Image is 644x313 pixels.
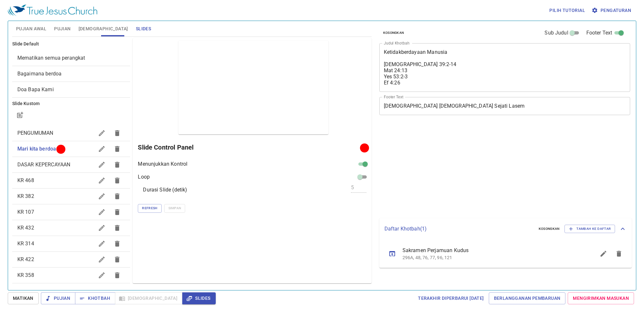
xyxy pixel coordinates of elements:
h6: Slide Default [12,41,130,48]
button: Refresh [138,204,161,212]
span: PENGUMUMAN [17,130,53,136]
button: Tambah ke Daftar [564,225,615,233]
iframe: from-child [377,122,581,216]
span: Sub Judul [545,29,568,37]
span: KR 468 [17,177,34,183]
span: Pengaturan [593,6,631,15]
button: Pujian [41,292,75,304]
span: KR 314 [17,240,34,247]
a: Berlangganan Pembaruan [489,292,566,304]
span: Pujian [46,294,70,302]
span: KR 382 [17,193,34,199]
p: Menunjukkan Kontrol [138,160,187,168]
p: 296A, 48, 76, 77, 96, 121 [402,254,581,261]
button: Slides [182,292,215,304]
span: [object Object] [17,71,62,77]
span: Kosongkan [539,226,560,232]
button: Kosongkan [379,29,408,37]
div: KR 422 [12,252,130,267]
p: Daftar Khotbah ( 1 ) [384,225,534,233]
div: KR 358 [12,268,130,283]
span: Berlangganan Pembaruan [494,294,561,302]
div: KR 314 [12,236,130,251]
span: KR 107 [17,209,34,215]
span: Khotbah [80,294,110,302]
h6: Slide Control Panel [138,142,362,152]
span: [object Object] [17,55,85,61]
span: Matikan [13,294,33,302]
a: Terakhir Diperbarui [DATE] [415,292,486,304]
span: [DEMOGRAPHIC_DATA] [79,25,128,33]
span: KR 358 [17,272,34,278]
div: KR 382 [12,189,130,204]
div: KR 432 [12,220,130,236]
span: [object Object] [17,86,54,93]
textarea: Ketidakberdayaan Manusia [DEMOGRAPHIC_DATA] 39:2-14 Mat 24:13 Yes 53:2-3 Ef 4:26 [384,49,626,86]
div: KR 255 [12,283,130,299]
button: Matikan [8,292,39,304]
span: Slides [187,294,210,302]
button: Kosongkan [535,225,563,233]
span: Sakramen Perjamuan Kudus [402,247,581,254]
span: Kosongkan [383,30,404,36]
div: KR 468 [12,173,130,188]
div: Doa Bapa Kami [12,82,130,97]
div: KR 107 [12,204,130,220]
button: Pengaturan [590,5,634,16]
span: KR 422 [17,256,34,262]
span: Tambah ke Daftar [569,226,611,232]
p: Durasi Slide (detik) [143,186,187,194]
div: Bagaimana berdoa [12,66,130,82]
img: True Jesus Church [8,5,97,16]
span: Mengirimkan Masukan [573,294,629,302]
button: Khotbah [75,292,115,304]
span: Pilih tutorial [549,6,585,15]
span: KR 432 [17,225,34,231]
div: Mematikan semua perangkat [12,50,130,66]
a: Mengirimkan Masukan [568,292,634,304]
p: Loop [138,173,150,181]
div: PENGUMUMAN [12,125,130,141]
ul: sermon lineup list [379,240,632,268]
span: Terakhir Diperbarui [DATE] [418,294,484,302]
span: Slides [136,25,151,33]
span: Refresh [142,205,157,211]
span: DASAR KEPERCAYAAN [17,161,71,168]
div: DASAR KEPERCAYAAN [12,157,130,172]
h6: Slide Kustom [12,100,130,107]
div: Daftar Khotbah(1)KosongkanTambah ke Daftar [379,218,632,240]
div: Mari kita berdoa [12,141,130,157]
span: Mari kita berdoa [17,146,56,152]
button: Pilih tutorial [547,5,588,16]
span: Pujian Awal [16,25,46,33]
span: Pujian [54,25,71,33]
span: Footer Text [586,29,612,37]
